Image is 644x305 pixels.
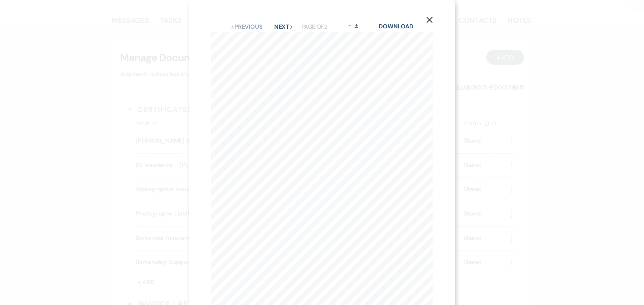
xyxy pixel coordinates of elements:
[347,22,353,28] button: -
[379,22,413,30] a: Download
[354,22,359,28] button: +
[302,22,327,32] p: Page 1 of 2
[274,24,293,30] button: Next
[231,24,263,30] button: Previous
